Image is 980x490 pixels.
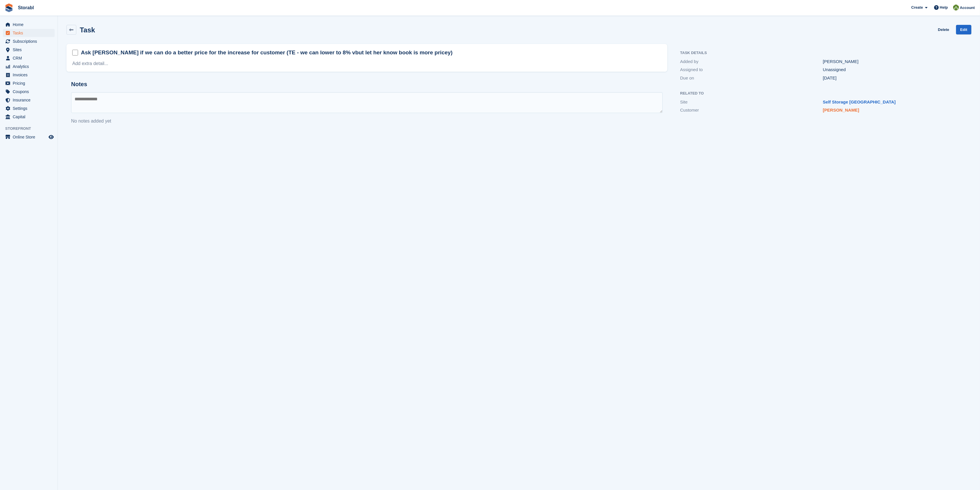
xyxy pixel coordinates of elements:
[13,96,47,104] span: Insurance
[71,119,111,123] span: No notes added yet
[823,99,896,104] a: Self Storage [GEOGRAPHIC_DATA]
[16,3,36,12] a: Storabl
[911,5,923,10] span: Create
[3,96,55,104] a: menu
[3,62,55,71] a: menu
[680,51,966,55] h2: Task Details
[71,81,663,88] h2: Notes
[823,66,966,73] div: Unassigned
[81,49,453,56] h2: Ask [PERSON_NAME] if we can do a better price for the increase for customer (TE - we can lower to...
[3,37,55,45] a: menu
[960,5,975,11] span: Account
[80,26,95,34] h2: Task
[3,21,55,29] a: menu
[13,113,47,121] span: Capital
[938,25,949,34] a: Delete
[3,113,55,121] a: menu
[823,58,966,65] div: [PERSON_NAME]
[5,126,58,132] span: Storefront
[940,5,948,10] span: Help
[13,29,47,37] span: Tasks
[13,79,47,87] span: Pricing
[680,99,823,106] div: Site
[72,61,108,66] a: Add extra detail...
[3,104,55,112] a: menu
[680,91,966,96] h2: Related to
[5,3,13,12] img: stora-icon-8386f47178a22dfd0bd8f6a31ec36ba5ce8667c1dd55bd0f319d3a0aa187defe.svg
[3,29,55,37] a: menu
[680,58,823,65] div: Added by
[13,21,47,29] span: Home
[13,62,47,71] span: Analytics
[3,54,55,62] a: menu
[3,88,55,96] a: menu
[13,54,47,62] span: CRM
[956,25,971,34] a: Edit
[680,66,823,73] div: Assigned to
[13,71,47,79] span: Invoices
[680,75,823,82] div: Due on
[13,46,47,54] span: Sites
[823,75,966,82] div: [DATE]
[680,107,823,114] div: Customer
[13,37,47,45] span: Subscriptions
[823,108,859,112] a: [PERSON_NAME]
[3,79,55,87] a: menu
[13,88,47,96] span: Coupons
[13,104,47,112] span: Settings
[13,133,47,141] span: Online Store
[3,46,55,54] a: menu
[48,134,55,140] a: Preview store
[3,71,55,79] a: menu
[3,133,55,141] a: menu
[953,5,959,10] img: Shurrelle Harrington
